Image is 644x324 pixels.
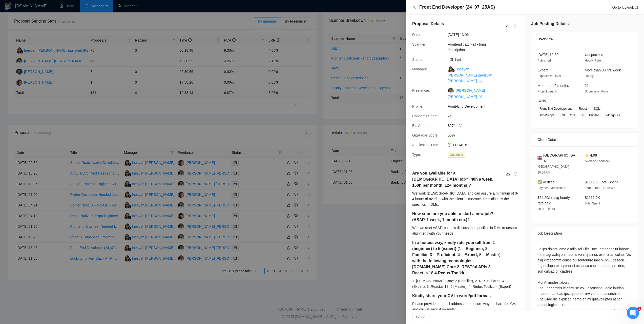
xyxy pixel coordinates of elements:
[585,84,589,88] span: 21
[412,114,439,118] span: Connects Spent:
[537,84,569,88] span: More than 6 months
[448,123,524,128] span: $27/hr
[585,159,610,163] span: Average Feedback
[412,278,519,289] div: 1. [DOMAIN_NAME] Core: 2 (Familiar), 2. RESTful APIs: 4 (Expert), 3. React.js 18: 5 (Master), 4. ...
[454,58,461,61] span: Sent
[448,132,524,138] span: 53%
[412,42,426,46] span: Scanner:
[635,6,638,9] span: export
[585,59,601,62] span: Hourly Rate
[537,186,565,190] span: Payment Verification
[448,32,524,37] span: [DATE] 13:06
[412,301,519,312] div: Please provide an email address or a secure way to share the CV, and we will send it promptly.
[559,112,577,118] span: .NET Core
[637,307,641,311] span: 1
[412,143,439,147] span: Application Time:
[448,104,524,109] span: Front-End Development
[505,23,511,29] button: like
[537,74,561,78] span: Experience Level
[604,112,622,118] span: MongoDB
[448,143,451,147] span: clock-circle
[506,172,510,176] span: like
[592,106,602,111] span: SQL
[585,180,618,184] span: $1111.0K Total Spent
[537,59,551,62] span: Published
[451,69,455,72] img: gigradar-bm.png
[514,172,517,176] span: dislike
[453,143,467,147] span: 00:14:15
[412,104,423,108] span: Profile:
[585,202,600,205] span: Total Spent
[416,314,425,320] span: Close
[448,152,465,158] span: Outbound
[585,196,600,200] span: $1111.0K
[412,170,503,188] h5: Are you available for a [DEMOGRAPHIC_DATA] job? (40h a week, 160h per month, 12+ months)?
[412,124,431,128] span: Bid Amount:
[505,171,511,177] button: like
[412,293,503,299] h5: Kindly share your CV in word/pdf format.
[419,4,495,10] h4: Front End Developer (24_07_25AS)
[537,53,558,57] span: [DATE] 12:50
[412,313,429,321] button: Close
[585,186,615,190] span: 2604 Hires, 119 Active
[537,180,555,184] span: ✅ Verified
[513,171,519,177] button: dislike
[448,88,485,99] a: [PERSON_NAME] [PERSON_NAME] export
[585,53,603,57] span: Unspecified
[537,36,553,42] span: Overview
[412,67,427,71] span: Manager:
[585,90,608,93] span: Submission Price
[448,113,524,119] span: 21
[448,67,492,83] a: Inesyah [PERSON_NAME] Zaelsyah [PERSON_NAME] export
[412,88,430,92] span: Freelancer:
[531,21,569,27] h5: Job Posting Details
[412,240,503,276] h5: In a honest way, kindly rate yourself from 1 (beginner) to 5 (expert) (1 = Beginner, 2 = Familiar...
[412,153,421,157] span: Type:
[612,5,638,9] a: Go to Upworkexport
[448,88,454,94] img: c1HsuQzvyxBD-X78eLSispIpkFnDXmlzkzU5PGw3FTSvJHaD55jmOEEBAvA7Gsy_Nq
[537,133,632,146] div: Client Details
[537,207,555,211] span: 38971 Hours
[537,112,556,118] span: TypeScript
[412,225,519,236] div: We can start ASAP, but let's discuss the specifics in DMs to ensure alignment with your needs.
[513,23,519,29] button: dislike
[412,5,416,9] span: close
[412,190,519,207] div: We work [DEMOGRAPHIC_DATA] and can assure a minimum of 3-4 hours of overlap with the client's tim...
[537,226,632,240] div: Job Description
[585,68,621,72] span: More than 30 hrs/week
[537,165,569,174] span: [GEOGRAPHIC_DATA] 10:56 AM
[585,74,594,78] span: Hourly
[459,124,463,128] span: question-circle
[412,5,416,9] button: Close
[412,58,423,62] span: Status:
[537,68,548,72] span: Expert
[412,211,503,223] h5: How soon are you able to start a new job? (ASAP, 1 week, 1 month etc.)?
[585,153,597,157] span: ⭐ 4.98
[506,24,509,28] span: like
[412,33,421,37] span: Date:
[479,80,482,83] span: export
[537,90,557,93] span: Project Length
[537,106,574,111] span: Front-End Development
[514,24,517,28] span: dislike
[577,106,589,111] span: React
[580,112,601,118] span: RESTful API
[537,99,546,103] span: Skills
[537,155,542,161] img: 🇬🇧
[479,95,482,98] span: export
[412,133,439,137] span: GigRadar Score:
[412,21,444,27] h5: Proposal Details
[627,307,639,319] iframe: Intercom live chat
[450,58,453,61] span: mail
[537,196,570,205] span: $24.26/hr avg hourly rate paid
[448,42,486,52] a: Frontend catch-all - long description
[543,153,577,164] span: [GEOGRAPHIC_DATA]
